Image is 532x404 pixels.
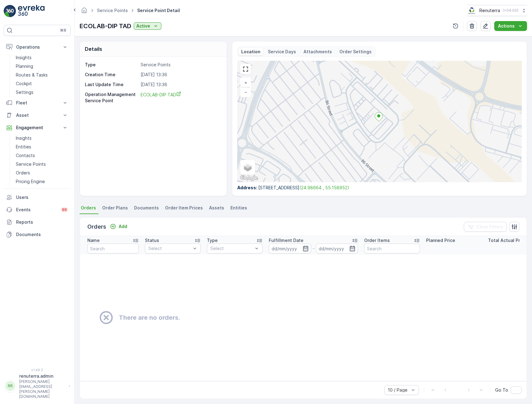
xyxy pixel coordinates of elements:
a: Pricing Engine [13,177,71,186]
p: Actions [498,23,515,29]
p: Insights [16,55,32,61]
p: Last Update Time [85,81,138,88]
span: v 1.49.2 [4,368,71,372]
input: Search [364,244,420,253]
p: Select [210,245,253,252]
p: Pricing Engine [16,178,45,185]
span: Order Plans [102,205,128,211]
a: Service Points [13,160,71,169]
button: Actions [494,21,527,31]
img: Google [239,174,259,182]
p: ⌘B [60,28,66,33]
p: Contacts [16,152,35,159]
p: Planning [16,63,33,69]
input: Search [87,244,139,253]
p: Entities [16,144,31,150]
p: Fulfillment Date [269,237,303,244]
span: Documents [134,205,159,211]
a: Insights [13,134,71,143]
p: Service Points [141,62,220,68]
a: Documents [4,228,71,241]
p: [PERSON_NAME][EMAIL_ADDRESS][PERSON_NAME][DOMAIN_NAME] [19,379,66,399]
p: Users [16,194,68,200]
button: Active [134,22,161,30]
span: Address : [237,185,258,190]
span: Service Point Detail [136,7,181,14]
a: Cockpit [13,79,71,88]
p: Status [145,237,159,244]
p: Orders [16,170,30,176]
a: Contacts [13,151,71,160]
span: + [244,80,247,85]
a: Planning [13,62,71,71]
a: Open this area in Google Maps (opens a new window) [239,174,259,182]
p: Operation Management Service Point [85,91,138,104]
p: ( +04:00 ) [503,8,518,13]
p: Total Actual Price [488,237,526,244]
p: Documents [16,231,68,238]
a: Layers [241,160,255,174]
p: Type [207,237,218,244]
p: Settings [16,89,33,95]
a: Zoom Out [241,87,250,97]
p: Reports [16,219,68,225]
p: Events [16,207,57,213]
a: Homepage [81,9,88,15]
p: Order Settings [339,49,372,55]
a: Service Points [97,8,128,13]
button: RRrenuterra.admin[PERSON_NAME][EMAIL_ADDRESS][PERSON_NAME][DOMAIN_NAME] [4,373,71,399]
p: Routes & Tasks [16,72,48,78]
p: ECOLAB-DIP TAD [80,21,131,31]
span: ECOLAB-DIP TAD [141,92,181,97]
p: Details [85,45,102,53]
a: Orders [13,169,71,177]
p: [DATE] 13:36 [141,72,220,78]
a: (24.98664 , 55.158952) [299,185,349,190]
img: logo [4,5,16,17]
input: dd/mm/yyyy [316,244,358,253]
button: Renuterra(+04:00) [467,5,527,16]
p: renuterra.admin [19,373,66,379]
h2: There are no orders. [119,313,180,322]
p: Creation Time [85,72,138,78]
button: Clear Filters [464,222,507,232]
p: Select [148,245,191,252]
button: Asset [4,109,71,121]
p: Engagement [16,125,58,131]
input: dd/mm/yyyy [269,244,311,253]
a: Settings [13,88,71,97]
div: RR [5,381,15,391]
a: Users [4,191,71,204]
p: Service Days [268,49,296,55]
p: [DATE] 13:36 [141,81,220,88]
a: Reports [4,216,71,228]
p: 99 [62,207,67,212]
button: Add [107,223,130,230]
button: Engagement [4,121,71,134]
p: Clear Filters [476,224,503,230]
p: Order Items [364,237,390,244]
img: Screenshot_2024-07-26_at_13.33.01.png [467,7,477,14]
img: logo_light-DOdMpM7g.png [18,5,45,17]
p: Fleet [16,100,58,106]
a: Entities [13,143,71,151]
a: Events99 [4,204,71,216]
span: Order Item Prices [165,205,203,211]
span: − [244,89,247,94]
a: ECOLAB-DIP TAD [141,91,220,104]
a: Insights [13,53,71,62]
p: Attachments [303,49,332,55]
a: Routes & Tasks [13,71,71,79]
p: Cockpit [16,81,32,87]
p: Type [85,62,138,68]
span: Go To [495,387,508,393]
p: - [312,245,315,252]
p: Location [241,49,260,55]
a: Zoom In [241,78,250,87]
p: Orders [87,222,106,231]
span: Entities [230,205,247,211]
button: Operations [4,41,71,53]
a: View Fullscreen [241,64,250,74]
p: Insights [16,135,32,141]
p: Operations [16,44,58,50]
